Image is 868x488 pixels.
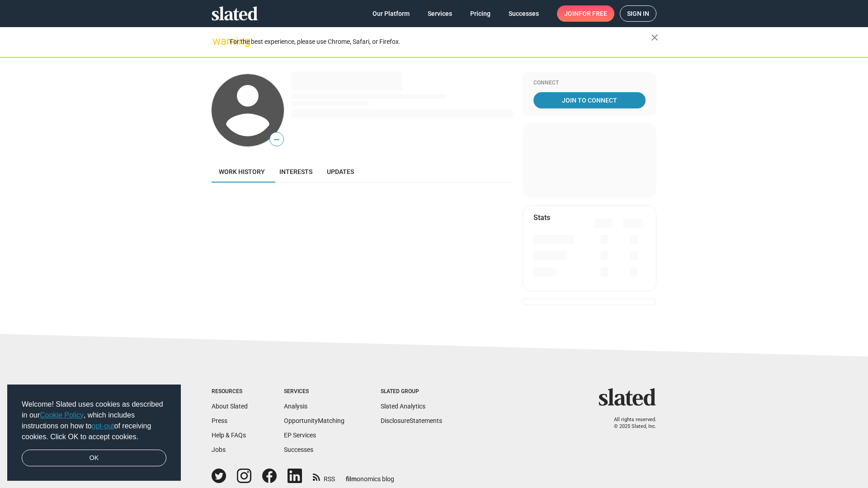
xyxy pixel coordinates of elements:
[501,5,546,22] a: Successes
[346,468,394,483] a: filmonomics blog
[270,134,283,145] span: —
[284,403,307,410] a: Analysis
[284,446,313,453] a: Successes
[7,385,181,481] div: cookieconsent
[381,403,425,410] a: Slated Analytics
[620,5,656,22] a: Sign in
[604,417,656,430] p: All rights reserved. © 2025 Slated, Inc.
[212,417,227,424] a: Press
[533,213,550,222] mat-card-title: Stats
[40,411,84,419] a: Cookie Policy
[313,469,335,483] a: RSS
[212,36,223,47] mat-icon: warning
[279,168,312,175] span: Interests
[557,5,614,22] a: Joinfor free
[212,161,272,183] a: Work history
[649,32,660,43] mat-icon: close
[327,168,354,175] span: Updates
[272,161,320,183] a: Interests
[533,80,646,87] div: Connect
[420,5,459,22] a: Services
[509,5,539,22] span: Successes
[212,388,248,395] div: Resources
[381,417,442,424] a: DisclosureStatements
[579,5,607,22] span: for free
[212,432,246,439] a: Help & FAQs
[346,475,357,483] span: film
[533,92,646,108] a: Join To Connect
[365,5,417,22] a: Our Platform
[284,388,344,395] div: Services
[212,403,248,410] a: About Slated
[463,5,498,22] a: Pricing
[428,5,452,22] span: Services
[627,6,649,21] span: Sign in
[373,5,410,22] span: Our Platform
[92,422,114,430] a: opt-out
[470,5,491,22] span: Pricing
[22,399,166,442] span: Welcome! Slated uses cookies as described in our , which includes instructions on how to of recei...
[284,417,344,424] a: OpportunityMatching
[381,388,442,395] div: Slated Group
[284,432,316,439] a: EP Services
[219,168,265,175] span: Work history
[212,446,226,453] a: Jobs
[320,161,361,183] a: Updates
[535,92,644,108] span: Join To Connect
[230,36,651,48] div: For the best experience, please use Chrome, Safari, or Firefox.
[22,450,166,467] a: dismiss cookie message
[564,5,607,22] span: Join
